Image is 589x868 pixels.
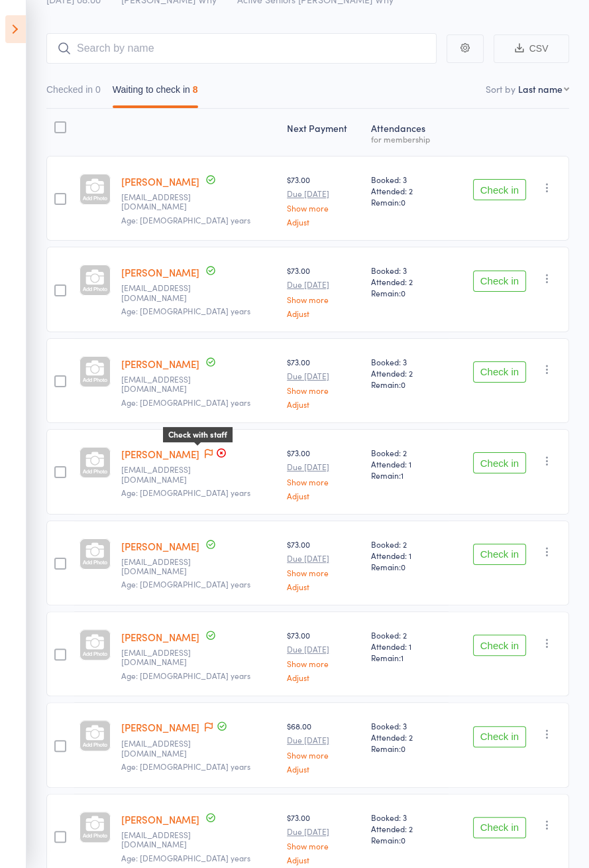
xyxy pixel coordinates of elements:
a: Adjust [287,855,360,864]
span: Remain: [371,834,443,845]
button: Check in [473,361,526,383]
a: [PERSON_NAME] [121,812,199,826]
a: Show more [287,386,360,395]
a: [PERSON_NAME] [121,539,199,553]
span: Booked: 2 [371,447,443,458]
button: Checked in0 [46,78,101,108]
small: hoskfam@bigpond.net.au [121,557,207,576]
div: Last name [518,82,562,95]
button: Check in [473,544,526,565]
label: Sort by [486,82,515,95]
a: Adjust [287,400,360,408]
div: Next Payment [282,115,366,150]
button: CSV [494,34,569,63]
span: Attended: 2 [371,367,443,379]
small: mikecooke.kentwell@gmail.com [121,283,207,302]
span: 1 [401,652,403,663]
span: Age: [DEMOGRAPHIC_DATA] years [121,578,250,589]
a: Show more [287,659,360,668]
div: $68.00 [287,720,360,773]
div: 8 [193,84,198,95]
span: Attended: 2 [371,276,443,287]
a: Adjust [287,217,360,226]
span: Booked: 3 [371,356,443,367]
a: [PERSON_NAME] [121,265,199,279]
a: Adjust [287,765,360,773]
a: [PERSON_NAME] [121,174,199,188]
a: Show more [287,295,360,304]
small: Due [DATE] [287,280,360,289]
div: $73.00 [287,538,360,591]
small: graeme.pon@gmail.com [121,192,207,212]
span: Remain: [371,287,443,298]
span: Age: [DEMOGRAPHIC_DATA] years [121,761,250,772]
a: [PERSON_NAME] [121,357,199,371]
button: Check in [473,817,526,838]
span: Age: [DEMOGRAPHIC_DATA] years [121,487,250,498]
span: Age: [DEMOGRAPHIC_DATA] years [121,670,250,681]
span: 0 [401,834,405,845]
small: Due [DATE] [287,645,360,654]
span: Age: [DEMOGRAPHIC_DATA] years [121,852,250,863]
span: 0 [401,287,405,298]
button: Waiting to check in8 [113,78,198,108]
button: Check in [473,179,526,200]
span: Remain: [371,561,443,572]
div: $73.00 [287,265,360,317]
small: Due [DATE] [287,371,360,381]
span: Booked: 3 [371,174,443,185]
span: Booked: 2 [371,629,443,641]
small: leon_cremer@optusnet.com.au [121,375,207,394]
span: Attended: 1 [371,641,443,652]
div: 0 [95,84,101,95]
div: Atten­dances [366,115,449,150]
small: heyprestocleaning@yahoo.com.au [121,465,207,484]
span: Remain: [371,743,443,754]
a: Show more [287,568,360,577]
span: Attended: 1 [371,550,443,561]
a: Show more [287,477,360,486]
small: leewmusic@yahoo.com.au [121,648,207,667]
small: Due [DATE] [287,827,360,836]
span: Age: [DEMOGRAPHIC_DATA] years [121,214,250,225]
div: $73.00 [287,447,360,499]
span: Remain: [371,196,443,208]
small: Due [DATE] [287,735,360,745]
div: $73.00 [287,812,360,864]
a: Show more [287,751,360,759]
div: $73.00 [287,629,360,682]
a: Show more [287,841,360,850]
div: for membership [371,135,443,143]
span: Booked: 3 [371,812,443,823]
span: 0 [401,561,405,572]
small: zimbosd@yahoo.com [121,830,207,849]
span: Attended: 2 [371,823,443,834]
a: Adjust [287,491,360,500]
span: Age: [DEMOGRAPHIC_DATA] years [121,397,250,408]
a: [PERSON_NAME] [121,630,199,644]
span: Remain: [371,469,443,481]
div: Check with staff [163,427,233,442]
span: Booked: 3 [371,720,443,731]
button: Check in [473,452,526,473]
a: Adjust [287,673,360,682]
div: $73.00 [287,356,360,408]
button: Check in [473,726,526,747]
span: Remain: [371,379,443,390]
span: Attended: 2 [371,185,443,196]
small: zimbosd@yahoo.com [121,739,207,758]
div: $73.00 [287,174,360,226]
span: Attended: 2 [371,731,443,743]
a: Adjust [287,309,360,318]
small: Due [DATE] [287,462,360,471]
span: 0 [401,379,405,390]
span: Booked: 3 [371,265,443,276]
span: Attended: 1 [371,458,443,469]
input: Search by name [46,33,437,64]
a: Adjust [287,582,360,591]
a: Show more [287,204,360,212]
span: 1 [401,469,403,481]
span: Age: [DEMOGRAPHIC_DATA] years [121,305,250,316]
button: Check in [473,271,526,292]
small: Due [DATE] [287,554,360,563]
